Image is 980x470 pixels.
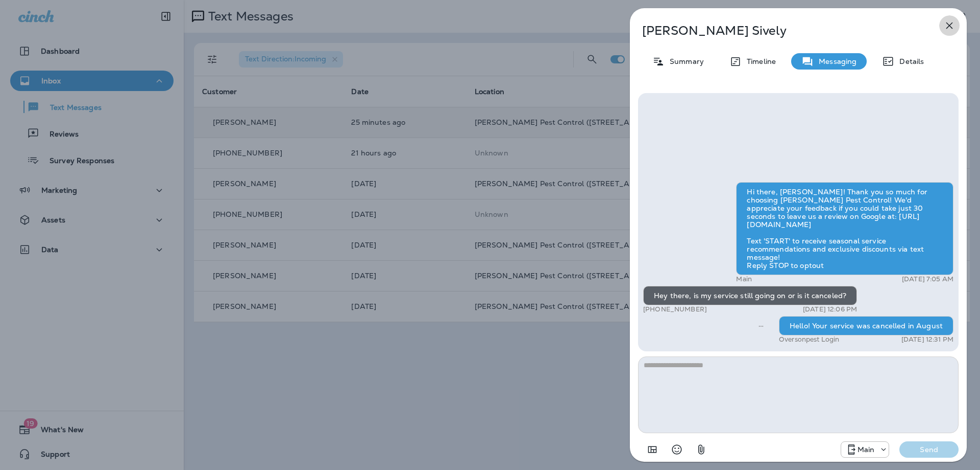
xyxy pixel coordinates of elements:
p: [PERSON_NAME] Sively [642,24,921,38]
p: [DATE] 7:05 AM [902,275,953,283]
div: Hi there, [PERSON_NAME]! Thank you so much for choosing [PERSON_NAME] Pest Control! We'd apprecia... [736,182,953,275]
div: Hello! Your service was cancelled in August [779,316,953,335]
p: [DATE] 12:31 PM [901,335,953,344]
p: Details [894,57,924,65]
p: Oversonpest Login [779,335,839,344]
p: Main [857,445,875,454]
p: Messaging [814,57,856,65]
p: Summary [665,57,704,65]
span: Sent [758,321,764,330]
div: Hey there, is my service still going on or is it canceled? [643,286,857,305]
div: +1 (480) 400-1835 [841,443,889,456]
p: Main [736,275,752,283]
p: Timeline [742,57,776,65]
p: [PHONE_NUMBER] [643,305,707,314]
p: [DATE] 12:06 PM [803,305,857,314]
button: Add in a premade template [642,439,663,460]
button: Select an emoji [667,439,687,460]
